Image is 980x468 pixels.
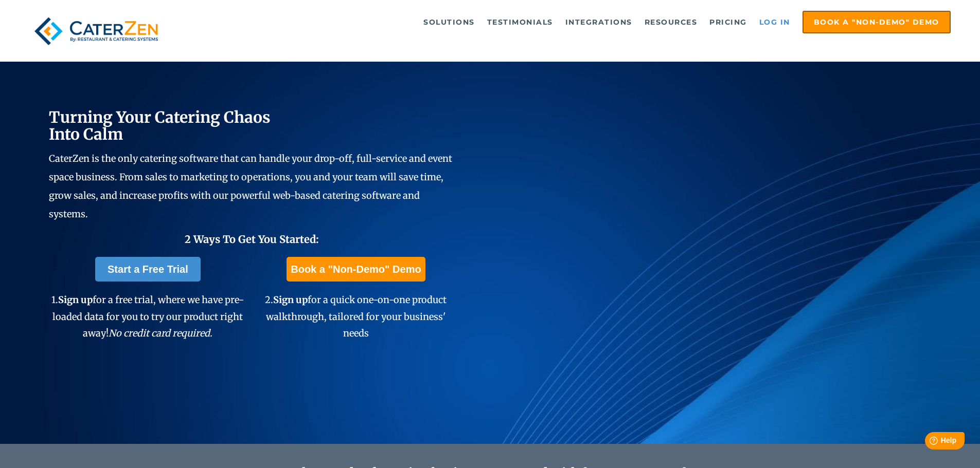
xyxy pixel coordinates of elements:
[49,107,271,144] span: Turning Your Catering Chaos Into Calm
[273,294,308,306] span: Sign up
[29,11,163,51] img: caterzen
[95,257,201,282] a: Start a Free Trial
[58,294,93,306] span: Sign up
[418,12,480,32] a: Solutions
[639,12,703,32] a: Resources
[187,11,951,33] div: Navigation Menu
[109,327,212,339] em: No credit card required.
[51,294,244,339] span: 1. for a free trial, where we have pre-loaded data for you to try our product right away!
[704,12,752,32] a: Pricing
[49,153,452,220] span: CaterZen is the only catering software that can handle your drop-off, full-service and event spac...
[287,257,425,282] a: Book a "Non-Demo" Demo
[482,12,558,32] a: Testimonials
[888,428,969,457] iframe: Help widget launcher
[754,12,795,32] a: Log in
[265,294,447,339] span: 2. for a quick one-on-one product walkthrough, tailored for your business' needs
[185,233,319,246] span: 2 Ways To Get You Started:
[560,12,637,32] a: Integrations
[803,11,951,33] a: Book a "Non-Demo" Demo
